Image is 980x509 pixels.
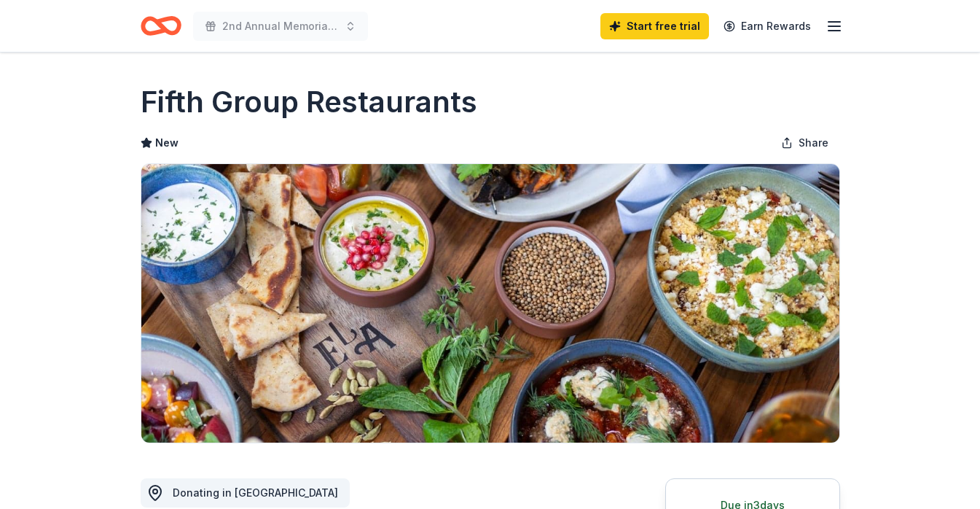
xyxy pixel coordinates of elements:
[769,128,840,158] button: Share
[173,486,338,499] span: Donating in [GEOGRAPHIC_DATA]
[193,12,368,41] button: 2nd Annual Memorial Fundraiser Honoring a Life Uploading a Future
[141,82,477,123] h1: Fifth Group Restaurants
[799,134,828,152] span: Share
[222,18,339,35] span: 2nd Annual Memorial Fundraiser Honoring a Life Uploading a Future
[141,164,839,443] img: Image for Fifth Group Restaurants
[141,9,181,43] a: Home
[600,13,709,39] a: Start free trial
[715,13,820,39] a: Earn Rewards
[155,134,179,152] span: New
